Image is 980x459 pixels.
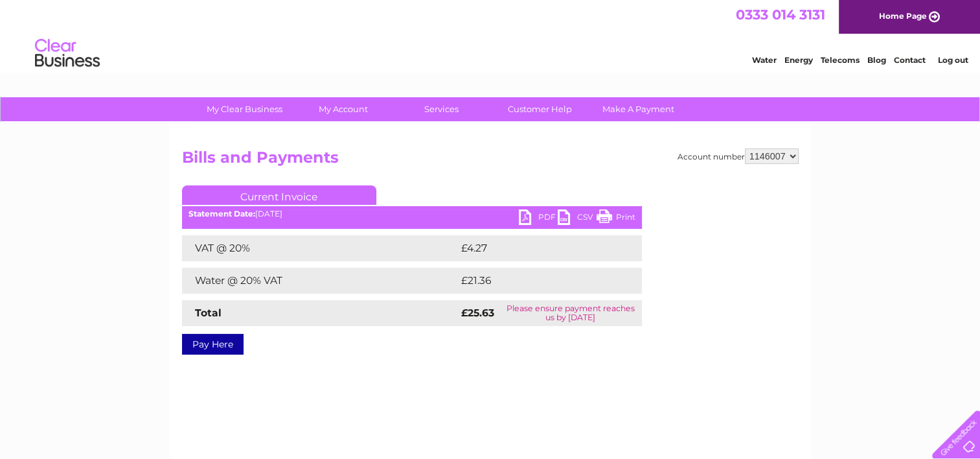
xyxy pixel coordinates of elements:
strong: £25.63 [461,307,494,319]
a: Current Invoice [182,185,376,205]
div: Account number [678,148,799,164]
a: Pay Here [182,334,244,355]
h2: Bills and Payments [182,148,799,173]
a: My Account [290,97,396,121]
td: Please ensure payment reaches us by [DATE] [499,300,642,326]
a: Make A Payment [585,97,692,121]
a: Customer Help [486,97,593,121]
b: Statement Date: [188,209,255,218]
a: Print [597,209,635,228]
a: Water [752,55,777,65]
td: Water @ 20% VAT [182,268,458,294]
a: Services [388,97,495,121]
div: Clear Business is a trading name of Verastar Limited (registered in [GEOGRAPHIC_DATA] No. 3667643... [185,7,797,63]
a: My Clear Business [191,97,298,121]
strong: Total [195,307,222,319]
img: logo.png [34,34,100,73]
td: VAT @ 20% [182,235,458,261]
td: £21.36 [458,268,615,294]
a: PDF [519,209,558,228]
td: £4.27 [458,235,611,261]
a: Contact [894,55,926,65]
a: Telecoms [821,55,860,65]
a: CSV [558,209,597,228]
a: Log out [937,55,968,65]
a: 0333 014 3131 [736,6,825,23]
div: [DATE] [182,209,642,218]
a: Blog [867,55,886,65]
a: Energy [784,55,813,65]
